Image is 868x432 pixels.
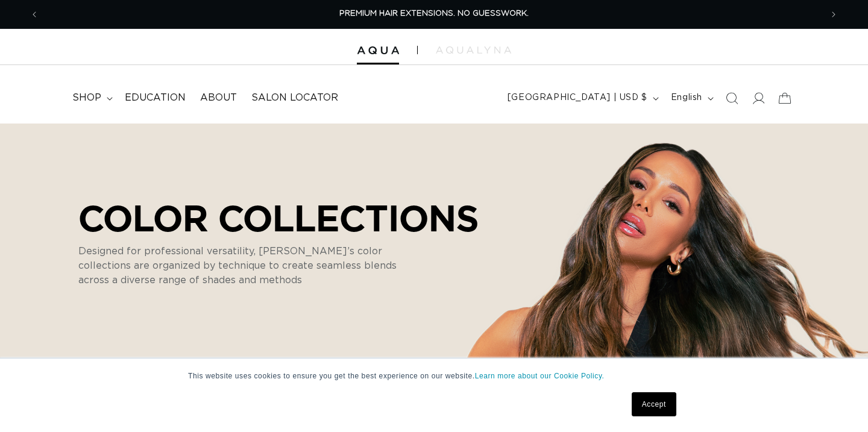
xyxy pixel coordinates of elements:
[118,84,193,111] a: Education
[436,46,511,54] img: aqualyna.com
[200,92,237,104] span: About
[632,392,676,416] a: Accept
[125,92,186,104] span: Education
[508,92,647,104] span: [GEOGRAPHIC_DATA] | USD $
[820,3,847,26] button: Next announcement
[251,92,338,104] span: Salon Locator
[72,92,101,104] span: shop
[193,84,244,111] a: About
[188,371,680,381] p: This website uses cookies to ensure you get the best experience on our website.
[475,372,605,380] a: Learn more about our Cookie Policy.
[664,87,719,110] button: English
[78,197,479,238] p: COLOR COLLECTIONS
[78,244,428,287] p: Designed for professional versatility, [PERSON_NAME]’s color collections are organized by techniq...
[357,46,399,55] img: Aqua Hair Extensions
[21,3,48,26] button: Previous announcement
[500,87,664,110] button: [GEOGRAPHIC_DATA] | USD $
[719,85,745,111] summary: Search
[339,10,529,17] span: PREMIUM HAIR EXTENSIONS. NO GUESSWORK.
[244,84,345,111] a: Salon Locator
[671,92,702,104] span: English
[65,84,118,111] summary: shop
